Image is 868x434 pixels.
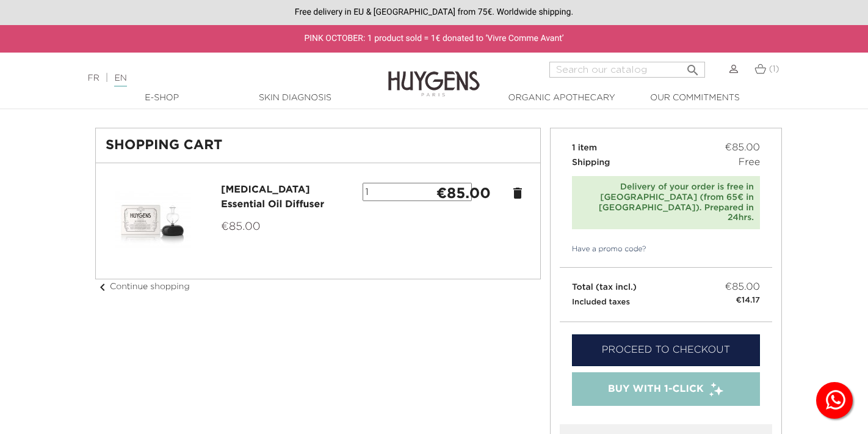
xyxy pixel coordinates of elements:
[725,141,760,155] span: €85.00
[510,186,525,200] a: delete
[572,158,610,167] span: Shipping
[754,64,779,74] a: (1)
[388,51,480,98] img: Huygens
[106,138,530,153] h1: Shopping Cart
[769,65,779,73] span: (1)
[221,221,261,232] span: €85.00
[560,244,646,255] a: Have a promo code?
[549,62,705,78] input: Search
[115,183,191,259] img: Nebulizer Essential Oil Diffuser
[501,92,623,105] a: Organic Apothecary
[81,71,352,86] div: |
[114,74,126,87] a: EN
[95,282,190,291] a: chevron_leftContinue shopping
[572,298,630,306] small: Included taxes
[436,186,491,201] strong: €85.00
[87,74,99,83] a: FR
[572,283,637,292] span: Total (tax incl.)
[572,334,760,366] a: Proceed to checkout
[221,185,324,210] a: [MEDICAL_DATA] Essential Oil Diffuser
[634,92,756,105] a: Our commitments
[234,92,356,105] a: Skin Diagnosis
[572,144,597,152] span: 1 item
[682,58,704,75] button: 
[685,59,700,74] i: 
[725,280,760,295] span: €85.00
[578,182,754,223] div: Delivery of your order is free in [GEOGRAPHIC_DATA] (from 65€ in [GEOGRAPHIC_DATA]). Prepared in ...
[739,155,760,170] span: Free
[101,92,223,105] a: E-Shop
[95,280,110,295] i: chevron_left
[736,295,760,307] small: €14.17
